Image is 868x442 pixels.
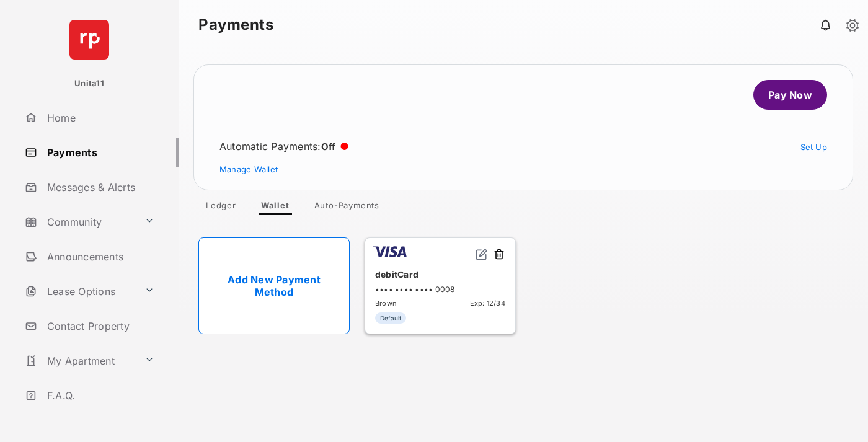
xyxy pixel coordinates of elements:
a: Messages & Alerts [20,172,179,202]
a: Add New Payment Method [198,237,350,334]
span: Off [321,141,336,152]
a: Lease Options [20,276,139,306]
a: Auto-Payments [304,200,389,215]
a: Home [20,103,179,133]
a: Announcements [20,242,179,272]
span: Exp: 12/34 [470,299,505,307]
a: Ledger [196,200,246,215]
p: Unita11 [74,77,104,90]
a: Community [20,207,139,237]
a: Set Up [800,142,828,152]
a: Contact Property [20,311,179,341]
a: F.A.Q. [20,381,179,410]
div: debitCard [375,264,505,285]
img: svg+xml;base64,PHN2ZyB4bWxucz0iaHR0cDovL3d3dy53My5vcmcvMjAwMC9zdmciIHdpZHRoPSI2NCIgaGVpZ2h0PSI2NC... [69,20,109,60]
a: Wallet [251,200,299,215]
img: svg+xml;base64,PHN2ZyB2aWV3Qm94PSIwIDAgMjQgMjQiIHdpZHRoPSIxNiIgaGVpZ2h0PSIxNiIgZmlsbD0ibm9uZSIgeG... [476,248,488,260]
a: Manage Wallet [219,164,278,174]
div: Automatic Payments : [219,140,348,152]
a: My Apartment [20,346,139,376]
a: Payments [20,138,179,167]
strong: Payments [198,17,273,32]
span: Brown [375,299,397,307]
div: •••• •••• •••• 0008 [375,285,505,294]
